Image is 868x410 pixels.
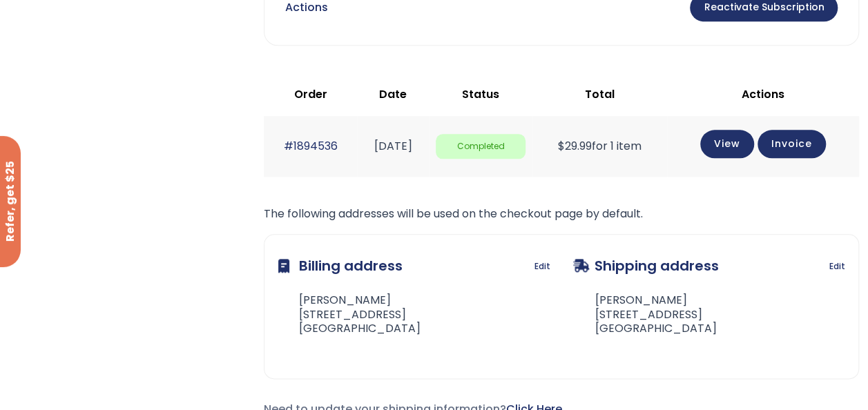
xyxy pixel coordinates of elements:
td: for 1 item [532,116,667,176]
time: [DATE] [374,138,412,154]
span: Actions [742,86,784,102]
h3: Billing address [278,248,403,283]
address: [PERSON_NAME] [STREET_ADDRESS] [GEOGRAPHIC_DATA] [573,293,717,336]
span: Completed [436,134,525,159]
h3: Shipping address [573,248,719,283]
a: Edit [534,257,550,276]
p: The following addresses will be used on the checkout page by default. [264,204,859,224]
span: Total [585,86,615,102]
span: Status [462,86,499,102]
a: #1894536 [284,138,338,154]
a: Invoice [758,130,826,158]
span: Date [379,86,407,102]
a: Edit [829,257,845,276]
span: 29.99 [558,138,592,154]
span: $ [558,138,565,154]
span: Order [294,86,327,102]
address: [PERSON_NAME] [STREET_ADDRESS] [GEOGRAPHIC_DATA] [278,293,421,336]
a: View [700,130,754,158]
